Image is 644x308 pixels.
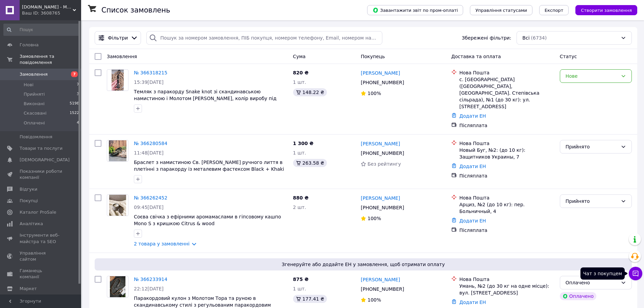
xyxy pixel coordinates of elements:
[77,82,79,88] span: 7
[107,69,128,91] a: Фото товару
[459,172,554,179] div: Післяплата
[20,209,56,215] span: Каталог ProSale
[134,160,284,179] a: Браслет з намистиною Св. [PERSON_NAME] ручного лиття в плетінні з паракорду із металевим фастексо...
[575,5,637,15] button: Створити замовлення
[566,72,618,80] div: Нове
[24,91,45,97] span: Прийняті
[293,205,306,210] span: 2 шт.
[459,164,486,169] a: Додати ЕН
[462,34,511,41] span: Збережені фільтри:
[566,197,618,205] div: Прийнято
[361,54,385,59] span: Покупець
[359,148,405,158] div: [PHONE_NUMBER]
[293,195,309,200] span: 880 ₴
[293,295,327,303] div: 177.41 ₴
[459,283,554,296] div: Умань, №2 (до 30 кг на одне місце): вул. [STREET_ADDRESS]
[20,157,70,163] span: [DEMOGRAPHIC_DATA]
[459,227,554,234] div: Післяплата
[293,286,306,291] span: 1 шт.
[459,69,554,76] div: Нова Пошта
[112,70,124,91] img: Фото товару
[20,53,81,66] span: Замовлення та повідомлення
[134,141,167,146] a: № 366280584
[20,71,48,77] span: Замовлення
[293,141,314,146] span: 1 300 ₴
[134,70,167,75] a: № 366318215
[20,232,63,244] span: Інструменти веб-майстра та SEO
[475,8,527,13] span: Управління статусами
[545,8,564,13] span: Експорт
[70,110,79,116] span: 1522
[134,205,164,210] span: 09:45[DATE]
[359,78,405,87] div: [PHONE_NUMBER]
[470,5,532,15] button: Управління статусами
[20,134,52,140] span: Повідомлення
[107,54,137,59] span: Замовлення
[539,5,569,15] button: Експорт
[560,292,596,300] div: Оплачено
[134,79,164,85] span: 15:39[DATE]
[134,277,167,282] a: № 366233914
[22,4,73,10] span: i.n.k.store - Магазин свічок і декору для дому
[459,300,486,305] a: Додати ЕН
[70,101,79,107] span: 5198
[3,24,80,36] input: Пошук
[134,214,281,226] a: Соєва свічка з ефірними аромамаслами в гіпсовому кашпо Mono S з кришкою Citrus & wood
[107,276,128,298] a: Фото товару
[108,34,128,41] span: Фільтри
[560,54,577,59] span: Статус
[146,31,382,45] input: Пошук за номером замовлення, ПІБ покупця, номером телефону, Email, номером накладної
[361,276,400,283] a: [PERSON_NAME]
[293,88,327,96] div: 148.22 ₴
[20,250,63,262] span: Управління сайтом
[20,145,63,151] span: Товари та послуги
[566,143,618,150] div: Прийнято
[107,140,128,162] a: Фото товару
[367,216,381,221] span: 100%
[293,159,327,167] div: 263.58 ₴
[134,89,277,108] a: Темляк з паракорду Snake knot зі скандинавською намистиною і Молотом [PERSON_NAME], колір виробу ...
[134,286,164,291] span: 22:12[DATE]
[459,276,554,283] div: Нова Пошта
[293,70,309,75] span: 820 ₴
[580,267,625,280] div: Чат з покупцем
[359,203,405,212] div: [PHONE_NUMBER]
[459,113,486,119] a: Додати ЕН
[24,101,45,107] span: Виконані
[293,277,309,282] span: 875 ₴
[361,70,400,76] a: [PERSON_NAME]
[361,195,400,202] a: [PERSON_NAME]
[20,42,39,48] span: Головна
[97,261,629,268] span: Згенеруйте або додайте ЕН у замовлення, щоб отримати оплату
[77,120,79,126] span: 4
[20,268,63,280] span: Гаманець компанії
[20,221,43,227] span: Аналітика
[20,198,38,204] span: Покупці
[367,91,381,96] span: 100%
[20,186,37,192] span: Відгуки
[451,54,501,59] span: Доставка та оплата
[459,201,554,215] div: Арциз, №2 (до 10 кг): пер. Больничный, 4
[459,147,554,160] div: Новый Буг, №2: (до 10 кг): Защитников Украины, 7
[134,150,164,156] span: 11:48[DATE]
[459,122,554,129] div: Післяплата
[569,7,637,13] a: Створити замовлення
[373,7,458,13] span: Завантажити звіт по пром-оплаті
[367,161,401,167] span: Без рейтингу
[71,71,78,77] span: 7
[24,82,33,88] span: Нові
[459,194,554,201] div: Нова Пошта
[293,54,306,59] span: Cума
[629,267,642,280] button: Чат з покупцем
[361,140,400,147] a: [PERSON_NAME]
[110,276,126,297] img: Фото товару
[522,34,529,41] span: Всі
[531,35,547,41] span: (6734)
[581,8,632,13] span: Створити замовлення
[109,140,127,161] img: Фото товару
[359,284,405,294] div: [PHONE_NUMBER]
[24,120,45,126] span: Оплачені
[367,297,381,303] span: 100%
